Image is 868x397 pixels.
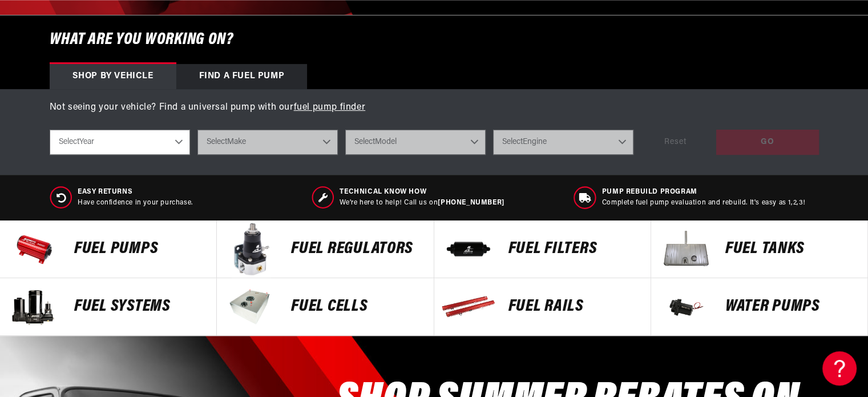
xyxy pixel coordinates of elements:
a: FUEL FILTERS FUEL FILTERS [434,220,651,278]
img: Fuel Systems [6,278,63,335]
img: Water Pumps [657,278,714,335]
p: Not seeing your vehicle? Find a universal pump with our [50,101,819,115]
img: Fuel Tanks [657,220,714,278]
span: Technical Know How [340,187,504,197]
span: Easy Returns [78,187,193,197]
select: Make [197,130,338,155]
p: Fuel Pumps [74,240,205,258]
a: FUEL REGULATORS FUEL REGULATORS [217,220,434,278]
p: FUEL Rails [508,298,639,315]
p: FUEL Cells [291,298,422,315]
img: Fuel Pumps [6,220,63,278]
select: Year [50,130,190,155]
a: [PHONE_NUMBER] [438,199,504,206]
a: FUEL Rails FUEL Rails [434,278,651,336]
select: Model [345,130,486,155]
div: Shop by vehicle [50,64,176,89]
a: fuel pump finder [294,103,366,112]
a: Water Pumps Water Pumps [651,278,868,336]
div: Find a Fuel Pump [176,64,308,89]
img: FUEL Rails [440,278,497,335]
a: FUEL Cells FUEL Cells [217,278,434,336]
p: Complete fuel pump evaluation and rebuild. It's easy as 1,2,3! [602,198,806,208]
p: Water Pumps [725,298,856,315]
span: Pump Rebuild program [602,187,806,197]
p: Have confidence in your purchase. [78,198,193,208]
img: FUEL REGULATORS [223,220,280,278]
img: FUEL FILTERS [440,220,497,278]
p: We’re here to help! Call us on [340,198,504,208]
select: Engine [493,130,633,155]
p: Fuel Systems [74,298,205,315]
a: Fuel Tanks Fuel Tanks [651,220,868,278]
p: Fuel Tanks [725,240,856,258]
p: FUEL REGULATORS [291,240,422,258]
h6: What are you working on? [21,15,847,64]
img: FUEL Cells [223,278,280,335]
p: FUEL FILTERS [508,240,639,258]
